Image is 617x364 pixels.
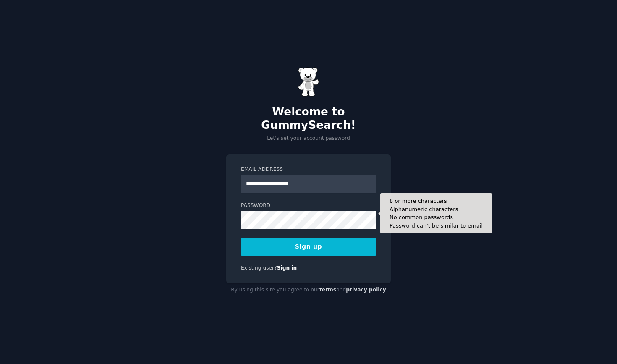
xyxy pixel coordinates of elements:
a: Sign in [277,265,297,271]
label: Email Address [241,166,376,173]
img: Gummy Bear [298,67,319,97]
a: terms [319,287,336,293]
label: Password [241,202,376,209]
h2: Welcome to GummySearch! [226,105,391,132]
div: By using this site you agree to our and [226,283,391,297]
p: Let's set your account password [226,135,391,142]
span: Existing user? [241,265,277,271]
a: privacy policy [346,287,386,293]
button: Sign up [241,238,376,256]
